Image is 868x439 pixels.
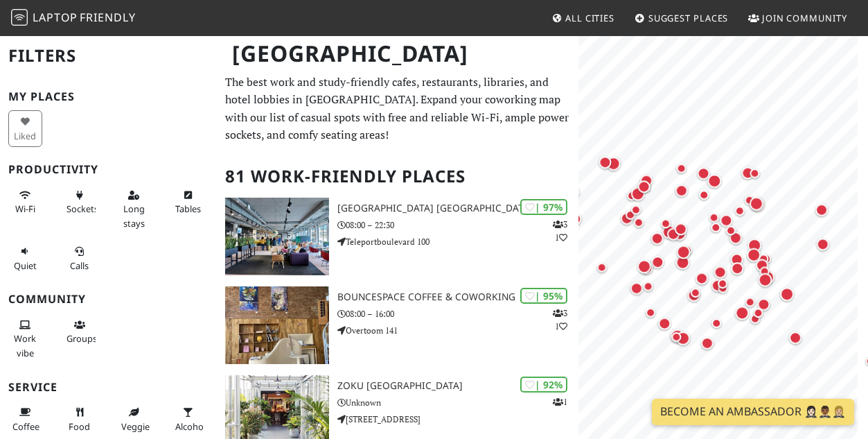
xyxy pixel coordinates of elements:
[695,164,713,182] div: Map marker
[117,184,151,234] button: Long stays
[630,214,647,231] div: Map marker
[786,329,804,347] div: Map marker
[8,381,209,394] h3: Service
[648,12,729,24] span: Suggest Places
[756,250,772,267] div: Map marker
[337,413,578,426] p: [STREET_ADDRESS]
[225,286,329,364] img: BounceSpace Coffee & Coworking
[696,187,713,203] div: Map marker
[635,257,654,276] div: Map marker
[604,154,623,173] div: Map marker
[62,184,96,221] button: Sockets
[648,229,666,247] div: Map marker
[673,160,690,176] div: Map marker
[8,184,42,221] button: Wi-Fi
[635,178,653,196] div: Map marker
[225,155,570,198] h2: 81 Work-Friendly Places
[748,194,768,214] div: Map marker
[217,286,578,364] a: BounceSpace Coffee & Coworking | 95% 31 BounceSpace Coffee & Coworking 08:00 – 16:00 Overtoom 141
[553,395,567,408] p: 1
[8,35,209,77] h2: Filters
[337,218,578,232] p: 08:00 – 22:30
[8,240,42,277] button: Quiet
[709,276,727,294] div: Map marker
[698,334,716,352] div: Map marker
[546,6,620,31] a: All Cities
[693,269,711,287] div: Map marker
[729,259,747,277] div: Map marker
[618,209,636,227] div: Map marker
[714,275,731,292] div: Map marker
[12,420,39,433] span: Coffee
[685,286,703,304] div: Map marker
[33,10,78,25] span: Laptop
[723,222,739,239] div: Map marker
[657,215,674,232] div: Map marker
[672,220,690,238] div: Map marker
[727,229,745,247] div: Map marker
[747,311,763,327] div: Map marker
[642,304,659,320] div: Map marker
[750,304,767,321] div: Map marker
[741,191,758,208] div: Map marker
[813,200,831,218] div: Map marker
[520,199,567,215] div: | 97%
[629,6,734,31] a: Suggest Places
[69,420,90,433] span: Food
[814,235,832,253] div: Map marker
[753,256,771,274] div: Map marker
[733,303,752,322] div: Map marker
[337,235,578,248] p: Teleportboulevard 100
[225,74,570,144] p: The best work and study-friendly cafes, restaurants, libraries, and hotel lobbies in [GEOGRAPHIC_...
[8,401,42,438] button: Coffee
[11,6,136,31] a: LaptopFriendly LaptopFriendly
[664,225,682,243] div: Map marker
[638,259,656,277] div: Map marker
[80,10,135,25] span: Friendly
[520,288,567,304] div: | 95%
[217,198,578,275] a: Aristo Meeting Center Amsterdam | 97% 31 [GEOGRAPHIC_DATA] [GEOGRAPHIC_DATA] 08:00 – 22:30 Telepo...
[668,329,685,345] div: Map marker
[708,219,725,236] div: Map marker
[709,315,725,332] div: Map marker
[121,420,150,433] span: Veggie
[225,198,329,275] img: Aristo Meeting Center Amsterdam
[8,293,209,306] h3: Community
[674,242,693,261] div: Map marker
[742,293,759,310] div: Map marker
[8,90,209,103] h3: My Places
[739,164,757,182] div: Map marker
[596,153,614,171] div: Map marker
[11,9,28,26] img: LaptopFriendly
[652,399,854,425] a: Become an Ambassador 🤵🏻‍♀️🤵🏾‍♂️🤵🏼‍♀️
[337,324,578,337] p: Overtoom 141
[14,259,37,272] span: Quiet
[756,263,773,279] div: Map marker
[673,252,693,272] div: Map marker
[649,253,667,271] div: Map marker
[640,278,657,295] div: Map marker
[711,263,729,281] div: Map marker
[175,203,201,215] span: Work-friendly tables
[706,209,723,225] div: Map marker
[732,203,748,219] div: Map marker
[175,420,206,433] span: Alcohol
[777,284,797,304] div: Map marker
[15,203,35,215] span: Stable Wi-Fi
[705,171,725,191] div: Map marker
[743,6,853,31] a: Join Community
[171,401,205,438] button: Alcohol
[747,193,766,213] div: Map marker
[8,163,209,176] h3: Productivity
[67,203,98,215] span: Power sockets
[656,314,674,332] div: Map marker
[718,212,736,230] div: Map marker
[594,259,610,275] div: Map marker
[337,307,578,320] p: 08:00 – 16:00
[673,182,691,200] div: Map marker
[668,326,687,345] div: Map marker
[67,332,97,345] span: Group tables
[337,291,578,303] h3: BounceSpace Coffee & Coworking
[62,401,96,438] button: Food
[623,187,640,204] div: Map marker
